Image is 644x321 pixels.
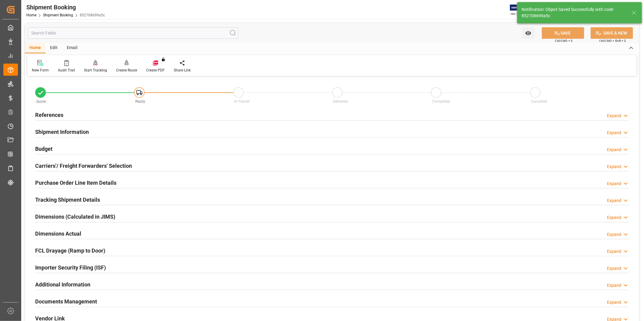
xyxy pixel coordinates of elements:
[35,213,115,221] h2: Dimensions (Calculated in JIMS)
[45,43,62,53] div: Edit
[35,263,106,272] h2: Importer Security Filing (ISF)
[510,5,531,15] img: Exertis%20JAM%20-%20Email%20Logo.jpg_1722504956.jpg
[607,130,621,136] div: Expand
[35,111,63,119] h2: References
[607,231,621,238] div: Expand
[25,43,45,53] div: Home
[599,38,626,43] span: Ctrl/CMD + Shift + S
[607,113,621,119] div: Expand
[607,265,621,272] div: Expand
[84,68,107,73] div: Start Tracking
[522,27,535,39] button: open menu
[591,27,633,39] button: SAVE & NEW
[26,3,105,12] div: Shipment Booking
[35,196,100,204] h2: Tracking Shipment Details
[35,297,97,306] h2: Documents Management
[432,99,450,104] span: Completed
[555,38,572,43] span: Ctrl/CMD + S
[35,247,105,255] h2: FCL Drayage (Ramp to Door)
[234,99,250,104] span: In-Transit
[35,128,89,136] h2: Shipment Information
[116,68,137,73] div: Create Route
[35,280,90,289] h2: Additional Information
[43,13,73,17] a: Shipment Booking
[35,230,81,238] h2: Dimensions Actual
[607,197,621,204] div: Expand
[607,299,621,306] div: Expand
[333,99,348,104] span: Delivered
[32,68,49,73] div: New Form
[607,214,621,221] div: Expand
[135,99,145,104] span: Ready
[542,27,584,39] button: SAVE
[62,43,82,53] div: Email
[607,147,621,153] div: Expand
[607,180,621,187] div: Expand
[522,6,626,19] div: Notification: Object Saved Successfully with code 852708699a5c
[26,13,36,17] a: Home
[35,145,52,153] h2: Budget
[607,164,621,170] div: Expand
[28,27,238,39] input: Search Fields
[36,99,46,104] span: Quote
[174,68,191,73] div: Share Link
[531,99,547,104] span: Cancelled
[607,248,621,255] div: Expand
[35,162,132,170] h2: Carriers'/ Freight Forwarders' Selection
[58,68,75,73] div: Audit Trail
[607,282,621,289] div: Expand
[35,179,116,187] h2: Purchase Order Line Item Details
